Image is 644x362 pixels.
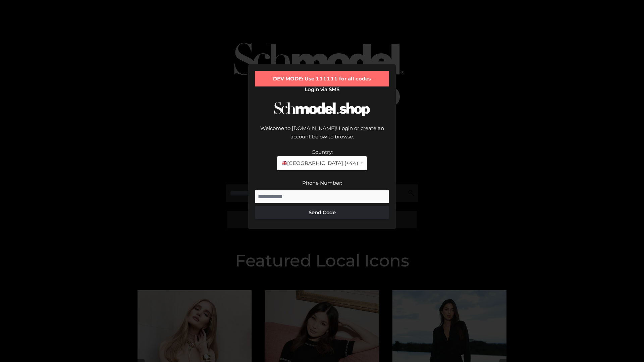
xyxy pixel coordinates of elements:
h2: Login via SMS [255,86,389,93]
span: [GEOGRAPHIC_DATA] (+44) [281,159,358,168]
img: Schmodel Logo [272,96,372,122]
div: Welcome to [DOMAIN_NAME]! Login or create an account below to browse. [255,124,389,148]
label: Phone Number: [302,180,342,186]
label: Country: [312,149,333,155]
div: DEV MODE: Use 111111 for all codes [255,71,389,86]
button: Send Code [255,206,389,219]
img: 🇬🇧 [282,161,287,166]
